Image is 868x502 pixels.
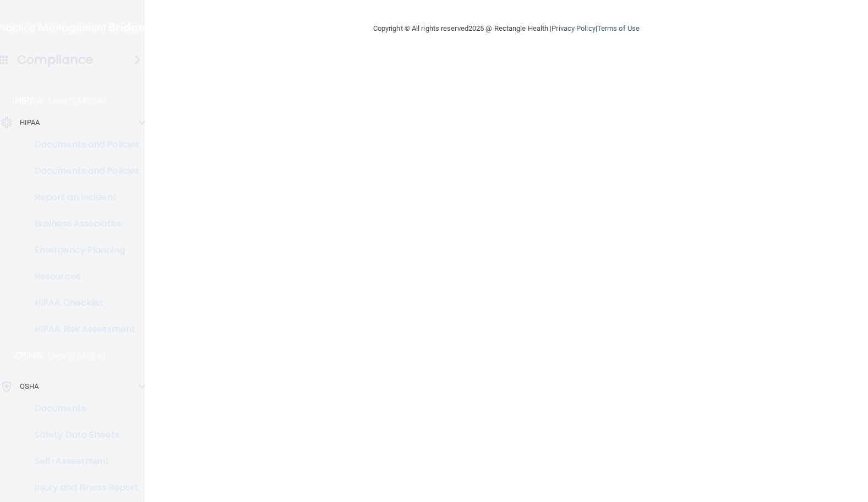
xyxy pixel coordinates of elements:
p: Report an Incident [7,192,157,203]
p: Business Associates [7,218,157,229]
p: Safety Data Sheets [7,429,157,440]
p: HIPAA [20,116,40,129]
p: Learn More! [48,94,107,107]
p: Self-Assessment [7,456,157,467]
p: Resources [7,271,157,282]
h4: Compliance [17,52,94,68]
p: HIPAA [15,94,43,107]
p: Injury and Illness Report [7,482,157,493]
p: HIPAA Risk Assessment [7,324,157,335]
p: Learn More! [48,349,106,362]
p: OSHA [20,380,39,393]
p: Emergency Planning [7,245,157,256]
p: HIPAA Checklist [7,297,157,308]
a: Privacy Policy [552,24,595,32]
p: OSHA [15,349,42,362]
a: Terms of Use [597,24,640,32]
p: Documents [7,403,157,414]
p: Documents and Policies [7,139,157,150]
p: Documents and Policies [7,166,157,176]
div: Copyright © All rights reserved 2025 @ Rectangle Health | | [305,11,707,46]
